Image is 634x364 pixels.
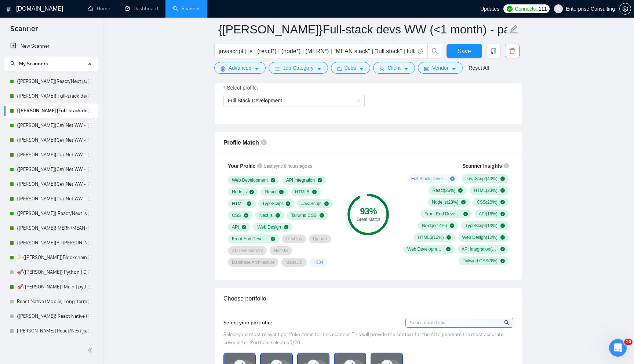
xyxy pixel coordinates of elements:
span: Profile Match [223,139,259,146]
span: Updates [480,6,499,12]
a: {[PERSON_NAME]} React Native (Mobile, Long-term) [17,309,87,324]
li: {Kate}React/Next.js/Node.js (Long-term, All Niches) [4,74,98,89]
a: {[PERSON_NAME]}C#/.Net WW - best match [17,118,87,133]
span: info-circle [257,163,262,168]
a: Reset All [469,64,489,72]
button: userClientcaret-down [373,62,415,74]
li: {Kate} Full-stack devs WW - pain point [4,89,98,103]
span: JavaScript [301,201,321,207]
span: Tailwind CSS [291,212,317,218]
span: double-left [87,347,95,354]
span: search [10,61,15,66]
span: caret-down [254,66,259,72]
a: dashboardDashboard [125,6,158,12]
a: {[PERSON_NAME]}C#/.Net WW - best match (<1 month, not preferred location) [17,162,87,177]
span: check-circle [276,213,280,218]
span: Full Stack Development [228,98,282,103]
span: My Scanners [19,61,48,67]
span: check-circle [447,235,451,240]
li: [Ilya] React/Next.js/Node.js (Short-term, MVP/Startups) [4,324,98,338]
span: user [379,66,385,72]
span: folder [337,66,342,72]
span: check-circle [286,201,290,206]
span: Front-End Development [232,236,268,242]
span: API Integration ( 9 %) [462,246,498,252]
span: search [428,48,442,54]
span: Tailwind CSS ( 9 %) [463,258,498,264]
span: Node.js [232,189,247,195]
span: check-circle [500,223,505,228]
span: + 304 [314,259,324,265]
li: React Native (Mobile, Long-term) [4,294,98,309]
a: 🚀{[PERSON_NAME]} Python | Django | AI / [17,265,87,280]
span: holder [87,137,93,143]
span: Select your portfolio: [223,320,272,326]
span: React ( 26 %) [433,188,456,193]
span: HTML [232,201,244,207]
button: copy [486,44,501,58]
span: check-circle [244,213,248,218]
li: {Kate}C#/.Net WW - best match (<1 month) [4,148,98,162]
span: holder [87,123,93,128]
span: Advanced [229,64,251,72]
span: check-circle [500,188,505,193]
li: {Kate}C#/.Net WW - best match (0 spent, not preferred location) [4,192,98,206]
button: idcardVendorcaret-down [418,62,463,74]
li: {Kate}C#/.Net WW - best match [4,118,98,133]
span: Web Development ( 12 %) [407,246,443,252]
a: React Native (Mobile, Long-term) [17,294,87,309]
span: Save [458,47,471,56]
a: 🚀{[PERSON_NAME]} Main | python | django | AI (+less than 30 h) [17,280,87,294]
span: HTML ( 23 %) [474,188,497,193]
span: check-circle [500,176,505,181]
a: New Scanner [10,39,92,54]
a: setting [619,6,631,12]
span: Django [313,236,327,242]
span: edit [509,25,518,34]
span: holder [87,181,93,187]
span: Job Category [283,64,313,72]
span: check-circle [271,178,275,182]
span: setting [620,6,631,12]
span: holder [87,284,93,290]
span: DevOps [286,236,302,242]
span: check-circle [500,259,505,263]
a: {[PERSON_NAME]}C#/.Net WW - best match (0 spent) [17,177,87,192]
span: caret-down [359,66,364,72]
span: check-circle [247,201,251,206]
span: Scanner Insights [462,163,502,168]
span: user [556,6,561,11]
span: 10 [624,339,633,345]
span: bars [275,66,280,72]
span: info-circle [504,163,509,168]
span: check-circle [463,212,468,216]
span: setting [221,66,226,72]
span: Node.js ( 23 %) [432,199,458,205]
button: barsJob Categorycaret-down [269,62,328,74]
a: {[PERSON_NAME]} Full-stack devs WW - pain point [17,89,87,103]
span: holder [87,313,93,319]
span: info-circle [418,49,423,54]
a: homeHome [88,6,110,12]
span: delete [505,48,519,54]
li: {ILYA} React/Next.js/Node.js (Long-term, All Niches) [4,206,98,221]
span: Front-End Development ( 17 %) [425,211,460,217]
span: holder [87,196,93,202]
span: check-circle [461,200,466,204]
span: plus-circle [450,176,455,181]
span: check-circle [450,223,454,228]
span: holder [87,328,93,334]
span: HTML5 ( 12 %) [418,234,444,240]
a: [[PERSON_NAME]] React/Next.js/Node.js (Short-term, MVP/Startups) [17,324,87,338]
span: check-circle [500,200,505,204]
li: {Kate}C#/.Net WW - best match (<1 month, not preferred location) [4,162,98,177]
span: Next.js ( 14 %) [422,223,447,229]
img: logo [6,3,11,15]
span: check-circle [249,190,254,194]
a: searchScanner [173,6,200,12]
span: Web Development [232,177,268,183]
span: My Scanners [10,61,48,67]
span: TypeScript [262,201,283,207]
a: ✨{[PERSON_NAME]}Blockchain WW [17,250,87,265]
span: HTML5 [295,189,309,195]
